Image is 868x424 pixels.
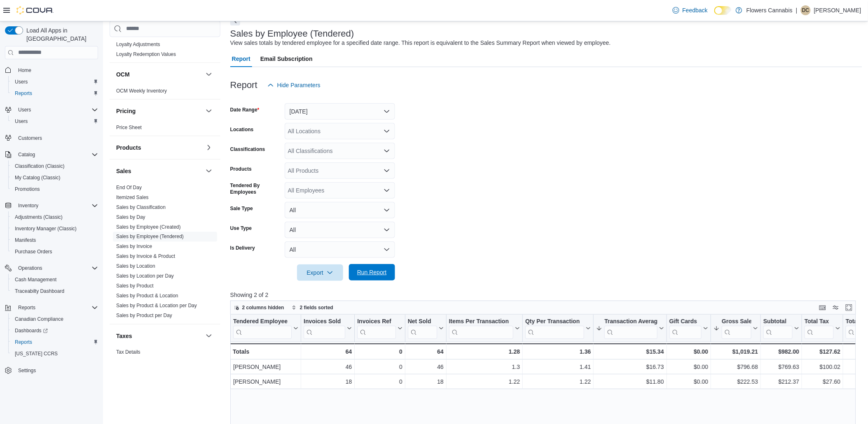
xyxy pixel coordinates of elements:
button: Manifests [8,234,101,246]
div: $27.60 [805,377,840,387]
div: 0 [357,347,402,357]
a: Promotions [12,184,43,194]
span: Sales by Day [116,214,145,220]
button: Transaction Average [596,317,664,338]
span: 2 columns hidden [242,304,284,311]
span: Inventory Manager (Classic) [15,225,77,232]
div: Net Sold [407,317,437,325]
div: Invoices Ref [357,317,395,338]
button: Taxes [204,331,214,341]
span: Promotions [15,186,40,192]
span: Classification (Classic) [12,161,98,171]
a: Dashboards [8,325,101,336]
button: Inventory [2,200,101,211]
button: Hide Parameters [264,77,324,93]
div: $982.00 [763,347,799,357]
a: Sales by Invoice [116,244,152,250]
button: Open list of options [384,148,390,154]
div: Gift Card Sales [669,317,702,338]
div: View sales totals by tendered employee for a specified date range. This report is equivalent to t... [230,39,611,47]
a: Inventory Manager (Classic) [12,224,80,234]
a: Feedback [669,2,711,19]
div: $769.63 [763,362,799,372]
label: Use Type [230,225,252,232]
a: Sales by Employee (Created) [116,224,181,230]
div: Transaction Average [604,317,657,325]
span: Sales by Location per Day [116,273,174,280]
span: Home [18,67,31,74]
span: Settings [18,367,36,374]
div: 18 [304,377,352,387]
button: OCM [204,70,214,79]
span: Inventory [15,201,98,211]
button: [US_STATE] CCRS [8,348,101,359]
span: Sales by Invoice & Product [116,253,175,260]
a: Sales by Location [116,264,155,269]
div: Pricing [110,123,220,136]
span: Cash Management [12,275,98,285]
h3: Pricing [116,107,136,115]
button: Products [204,143,214,153]
span: Reports [18,304,35,311]
span: Export [302,264,338,281]
h3: OCM [116,70,130,79]
button: Users [8,116,101,127]
span: End Of Day [116,184,142,191]
span: Traceabilty Dashboard [15,288,64,294]
label: Classifications [230,146,265,153]
a: Users [12,77,31,87]
div: 1.22 [525,377,591,387]
span: [US_STATE] CCRS [15,350,58,357]
span: Manifests [12,235,98,245]
div: $127.62 [805,347,840,357]
span: Inventory [18,202,38,209]
span: Itemized Sales [116,194,149,201]
span: Operations [15,263,98,273]
button: Traceabilty Dashboard [8,285,101,297]
button: Open list of options [384,187,390,194]
label: Products [230,166,252,172]
span: Loyalty Redemption Values [116,51,176,58]
span: Users [15,118,28,125]
span: Purchase Orders [15,248,52,255]
p: Showing 2 of 2 [230,291,862,299]
button: Export [297,264,343,281]
span: DC [802,5,809,15]
a: OCM Weekly Inventory [116,88,167,94]
button: Customers [2,132,101,144]
button: Inventory Manager (Classic) [8,223,101,234]
button: Invoices Ref [357,317,402,338]
a: End Of Day [116,185,142,190]
h3: Report [230,80,257,90]
button: Keyboard shortcuts [818,303,828,313]
div: 18 [408,377,444,387]
button: Canadian Compliance [8,313,101,325]
a: Sales by Product & Location per Day [116,303,197,309]
a: Home [15,65,35,75]
span: Users [15,105,98,115]
a: Sales by Product [116,283,154,289]
a: Users [12,116,31,126]
a: Price Sheet [116,125,142,130]
span: Loyalty Adjustments [116,41,160,48]
span: Email Subscription [260,51,313,67]
a: Purchase Orders [12,247,56,257]
span: Load All Apps in [GEOGRAPHIC_DATA] [23,26,98,43]
a: Tax Details [116,350,140,355]
div: $0.00 [669,347,708,357]
a: Sales by Classification [116,204,166,210]
button: Operations [2,262,101,274]
a: Sales by Product per Day [116,313,172,319]
span: Reports [15,339,32,345]
span: Run Report [357,268,387,276]
span: My Catalog (Classic) [12,173,98,183]
span: Catalog [15,150,98,160]
a: Classification (Classic) [12,161,68,171]
span: Reports [15,303,98,313]
div: 1.28 [449,347,520,357]
span: Feedback [683,6,708,14]
span: Traceabilty Dashboard [12,286,98,296]
h3: Sales [116,167,131,175]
